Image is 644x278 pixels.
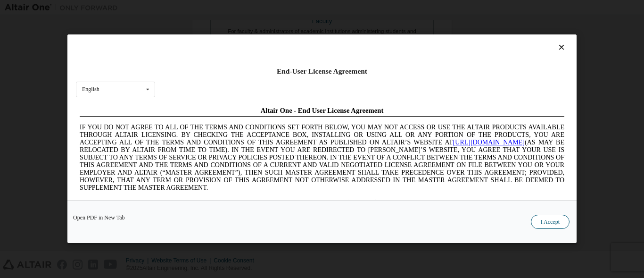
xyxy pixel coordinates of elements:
span: Lore Ipsumd Sit Ame Cons Adipisc Elitseddo (“Eiusmodte”) in utlabor Etdolo Magnaaliqua Eni. (“Adm... [4,96,488,164]
a: [URL][DOMAIN_NAME] [377,36,449,43]
span: IF YOU DO NOT AGREE TO ALL OF THE TERMS AND CONDITIONS SET FORTH BELOW, YOU MAY NOT ACCESS OR USE... [4,21,488,88]
a: Open PDF in New Tab [73,215,125,221]
div: End-User License Agreement [76,67,568,76]
div: English [82,87,99,93]
span: Altair One - End User License Agreement [185,4,308,11]
button: I Accept [531,215,570,229]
